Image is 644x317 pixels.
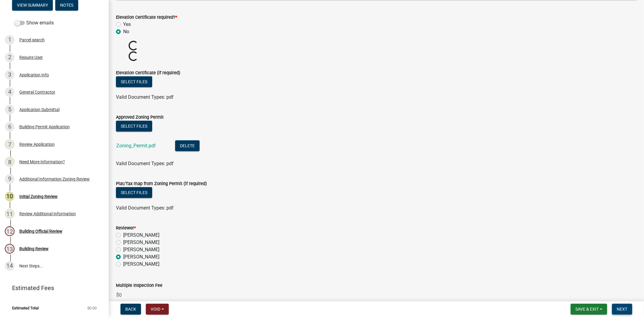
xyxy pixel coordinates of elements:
div: 5 [5,105,14,114]
div: Require User [19,55,43,59]
button: Void [146,304,169,315]
div: Additional Information Zoning Review [19,177,90,181]
span: Estimated Total [12,306,39,310]
button: Next [612,304,632,315]
span: Valid Document Types: pdf [116,94,174,100]
label: No [123,28,129,35]
div: 7 [5,139,14,149]
div: Review Application [19,142,55,146]
label: Plat/Tax map from Zoning Permit (if required) [116,182,207,186]
span: Valid Document Types: pdf [116,161,174,166]
button: Delete [175,140,200,151]
button: Select files [116,187,152,198]
span: Valid Document Types: pdf [116,205,174,211]
label: Yes [123,21,131,28]
label: [PERSON_NAME] [123,261,159,268]
label: Approved Zoning Permit [116,115,164,120]
label: Elevation Certificate (if required) [116,71,180,75]
span: $ [116,289,119,301]
span: Void [151,307,160,312]
label: [PERSON_NAME] [123,246,159,253]
wm-modal-confirm: Notes [55,3,78,8]
div: 4 [5,87,14,97]
label: [PERSON_NAME] [123,232,159,239]
div: 8 [5,157,14,167]
span: $0.00 [87,306,97,310]
div: 1 [5,35,14,45]
button: Select files [116,76,152,87]
label: Multiple Inspection Fee [116,283,162,288]
button: Select files [116,121,152,132]
wm-modal-confirm: Delete Document [175,143,200,149]
div: 13 [5,244,14,254]
div: Building Review [19,247,49,251]
label: [PERSON_NAME] [123,253,159,261]
div: Parcel search [19,38,45,42]
div: Application Submittal [19,107,59,112]
div: 6 [5,122,14,132]
div: Review Additional Information [19,212,76,216]
label: [PERSON_NAME] [123,239,159,246]
label: Elevation Certificate required? [116,15,177,20]
div: Building Permit Application [19,125,70,129]
div: Building Official Review [19,229,62,233]
a: Estimated Fees [5,282,99,294]
label: Reviewer [116,226,136,230]
span: Back [125,307,136,312]
div: Need More Information? [19,160,65,164]
div: 14 [5,261,14,271]
wm-modal-confirm: Summary [12,3,53,8]
div: 12 [5,226,14,236]
div: 2 [5,53,14,62]
button: Save & Exit [571,304,607,315]
label: Show emails [14,19,54,27]
div: Initial Zoning Review [19,194,58,199]
div: 11 [5,209,14,219]
div: General Contractor [19,90,55,94]
div: 3 [5,70,14,80]
button: Back [120,304,141,315]
div: 10 [5,192,14,201]
div: 9 [5,174,14,184]
div: Application Info [19,73,49,77]
span: Next [617,307,627,312]
a: Zoning_Permit.pdf [116,143,156,149]
span: Save & Exit [575,307,599,312]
